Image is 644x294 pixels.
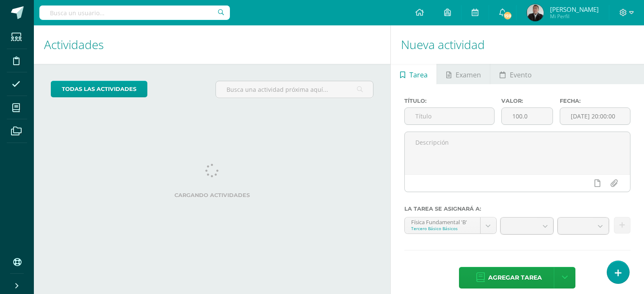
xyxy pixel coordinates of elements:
a: Examen [437,64,490,84]
span: Evento [510,65,532,85]
span: Agregar tarea [488,267,542,288]
a: todas las Actividades [51,81,147,97]
input: Puntos máximos [502,108,553,124]
span: Tarea [409,65,428,85]
img: 8e337047394b3ae7d1ae796442da1b8e.png [527,4,544,21]
span: [PERSON_NAME] [550,5,599,14]
label: La tarea se asignará a: [404,206,630,212]
span: Mi Perfil [550,13,599,20]
input: Fecha de entrega [560,108,630,124]
div: Física Fundamental 'B' [411,217,474,225]
label: Fecha: [560,98,630,104]
span: 159 [503,11,512,20]
h1: Nueva actividad [401,25,634,64]
label: Cargando actividades [51,192,373,198]
input: Busca un usuario... [39,5,230,20]
label: Título: [404,98,495,104]
div: Tercero Básico Básicos [411,225,474,231]
label: Valor: [501,98,553,104]
span: Examen [456,65,481,85]
input: Título [405,108,494,124]
a: Evento [490,64,541,84]
input: Busca una actividad próxima aquí... [216,81,373,98]
a: Física Fundamental 'B'Tercero Básico Básicos [405,217,496,234]
a: Tarea [391,64,437,84]
h1: Actividades [44,25,380,64]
